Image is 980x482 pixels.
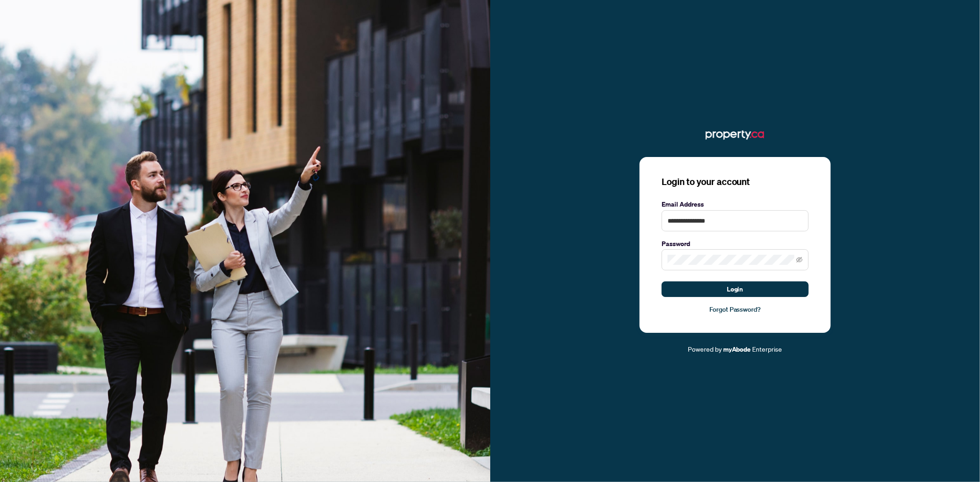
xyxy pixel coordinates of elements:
span: Enterprise [753,345,782,353]
label: Email Address [662,199,809,209]
img: ma-logo [706,128,764,142]
a: Forgot Password? [662,304,809,314]
span: Powered by [688,345,722,353]
a: myAbode [723,344,751,354]
span: eye-invisible [796,257,803,263]
span: Login [727,282,743,297]
label: Password [662,239,809,249]
button: Login [662,281,809,297]
h3: Login to your account [662,175,809,188]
